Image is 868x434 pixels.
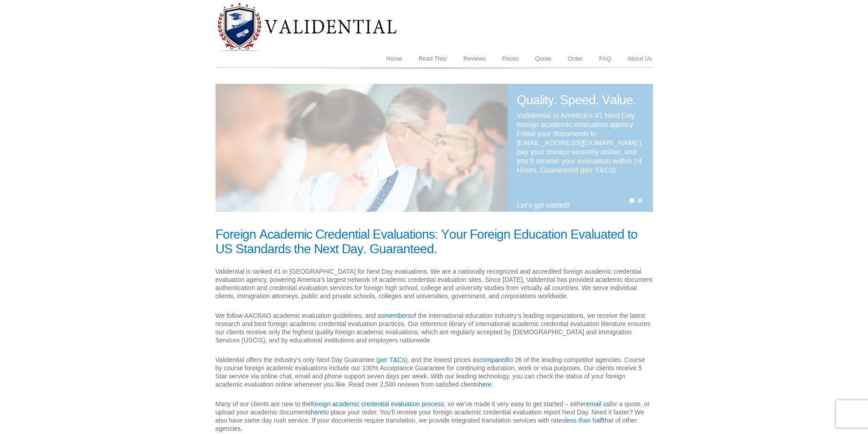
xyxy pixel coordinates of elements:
a: per T&Cs [378,356,405,363]
a: Read This! [410,50,455,67]
a: foreign academic credential evaluation process [311,400,444,408]
img: Diploma Evaluation Service [216,2,398,52]
p: Validential offers the industry’s only Next Day Guarantee ( ), and the lowest prices as to 26 of ... [216,356,653,388]
p: We follow AACRAO academic evaluation guidelines, and as of the international education industry’s... [216,311,653,344]
a: 1 [629,198,636,204]
p: Validential is ranked #1 in [GEOGRAPHIC_DATA] for Next Day evaluations. We are a nationally recog... [216,267,653,300]
h4: Validential is America’s #1 Next Day foreign academic evaluation agency. Email your documents to ... [517,107,644,175]
a: members [384,312,411,319]
a: Quote [527,50,559,67]
h1: Quality. Speed. Value. [517,93,644,107]
img: Validential [216,84,508,212]
h1: Foreign Academic Credential Evaluations: Your Foreign Education Evaluated to US Standards the Nex... [216,227,653,256]
a: FAQ [591,50,619,67]
a: less than half [565,417,603,424]
a: here [479,381,492,388]
a: email us [586,400,610,408]
a: here [311,408,324,416]
a: 2 [637,198,644,204]
a: compared [479,356,508,363]
a: About Us [619,50,660,67]
p: Many of our clients are new to the , so we’ve made it very easy to get started – either for a quo... [216,400,653,433]
a: Reviews [455,50,494,67]
a: Order [560,50,591,67]
h4: Let’s get started! [517,197,644,210]
a: Home [378,50,411,67]
a: Prices [494,50,527,67]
